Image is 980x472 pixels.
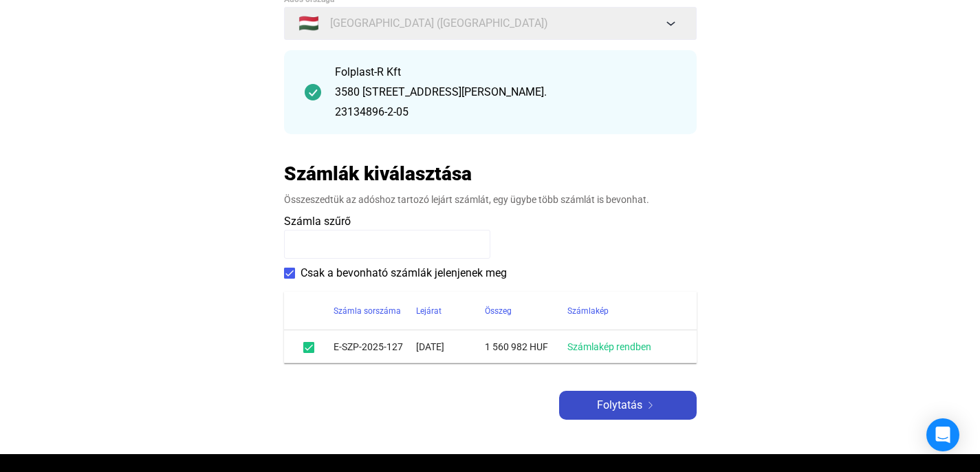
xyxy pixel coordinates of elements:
[330,15,548,32] span: [GEOGRAPHIC_DATA] ([GEOGRAPHIC_DATA])
[642,402,659,409] img: arrow-right-white
[284,162,472,186] h2: Számlák kiválasztása
[334,303,416,319] div: Számla sorszáma
[485,303,567,319] div: Összeg
[567,303,609,319] div: Számlakép
[485,303,512,319] div: Összeg
[335,104,676,120] div: 23134896-2-05
[926,418,959,451] div: Open Intercom Messenger
[284,215,351,228] span: Számla szűrő
[298,15,319,32] span: 🇭🇺
[305,84,321,100] img: checkmark-darker-green-circle
[416,330,485,363] td: [DATE]
[559,391,697,420] button: Folytatásarrow-right-white
[485,330,567,363] td: 1 560 982 HUF
[301,265,507,281] span: Csak a bevonható számlák jelenjenek meg
[284,193,697,206] div: Összeszedtük az adóshoz tartozó lejárt számlát, egy ügybe több számlát is bevonhat.
[597,397,642,414] span: Folytatás
[335,64,676,81] div: Folplast-R Kft
[334,303,401,319] div: Számla sorszáma
[416,303,442,319] div: Lejárat
[284,7,697,40] button: 🇭🇺[GEOGRAPHIC_DATA] ([GEOGRAPHIC_DATA])
[335,84,676,100] div: 3580 [STREET_ADDRESS][PERSON_NAME].
[567,341,651,352] a: Számlakép rendben
[334,330,416,363] td: E-SZP-2025-127
[567,303,680,319] div: Számlakép
[416,303,485,319] div: Lejárat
